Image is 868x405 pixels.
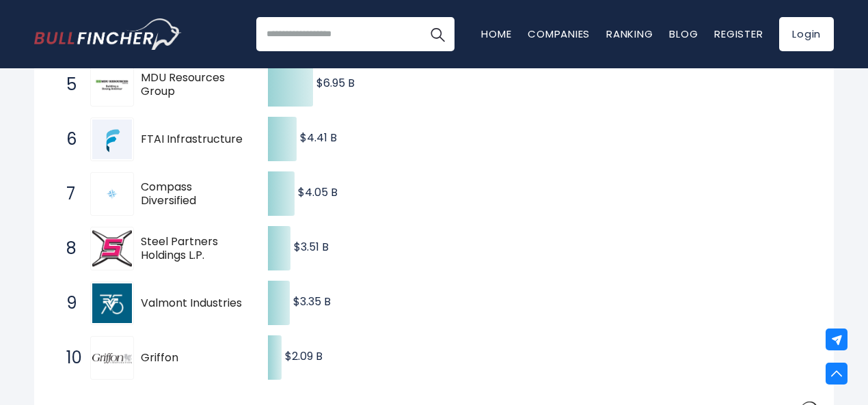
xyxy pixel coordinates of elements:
[141,296,244,311] span: Valmont Industries
[669,27,698,41] a: Blog
[285,348,323,364] text: $2.09 B
[300,130,337,145] text: $4.41 B
[92,283,132,323] img: Valmont Industries
[528,27,590,41] a: Companies
[92,229,132,268] img: Steel Partners Holdings L.P.
[293,294,331,309] text: $3.35 B
[92,353,132,363] img: Griffon
[34,18,182,50] img: Bullfincher logo
[316,75,355,91] text: $6.95 B
[298,184,338,200] text: $4.05 B
[107,188,118,199] img: Compass Diversified
[141,132,244,147] span: FTAI Infrastructure
[779,17,834,51] a: Login
[141,180,244,209] span: Compass Diversified
[420,17,455,51] button: Search
[34,18,181,50] a: Go to homepage
[59,128,73,151] span: 6
[141,351,244,365] span: Griffon
[59,237,73,260] span: 8
[294,239,329,255] text: $3.51 B
[59,182,73,206] span: 7
[481,27,511,41] a: Home
[141,235,244,264] span: Steel Partners Holdings L.P.
[59,73,73,96] span: 5
[92,120,132,159] img: FTAI Infrastructure
[714,27,763,41] a: Register
[59,292,73,315] span: 9
[606,27,653,41] a: Ranking
[59,346,73,369] span: 10
[141,71,244,100] span: MDU Resources Group
[92,65,132,104] img: MDU Resources Group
